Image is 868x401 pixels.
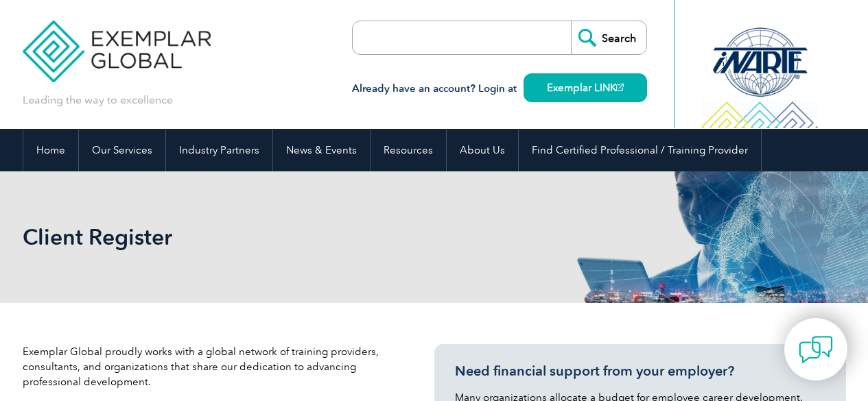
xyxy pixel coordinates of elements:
a: About Us [447,129,518,171]
p: Exemplar Global proudly works with a global network of training providers, consultants, and organ... [23,344,393,389]
a: Our Services [79,129,165,171]
img: contact-chat.png [799,332,833,367]
input: Search [571,21,646,54]
a: Exemplar LINK [524,73,647,102]
a: Home [23,129,78,171]
a: Industry Partners [166,129,272,171]
img: open_square.png [616,84,624,91]
a: Resources [371,129,446,171]
h2: Client Register [23,226,599,248]
p: Leading the way to excellence [23,93,173,108]
a: News & Events [273,129,370,171]
a: Find Certified Professional / Training Provider [519,129,761,171]
h3: Already have an account? Login at [352,80,647,97]
h3: Need financial support from your employer? [455,363,825,380]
